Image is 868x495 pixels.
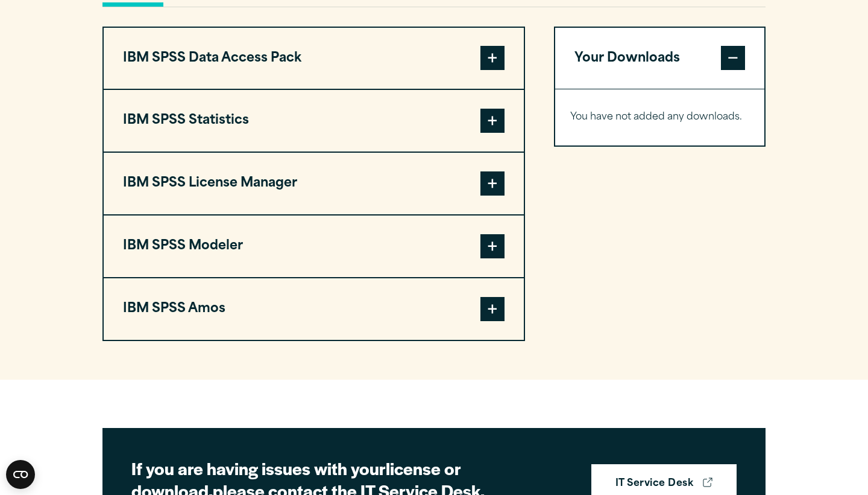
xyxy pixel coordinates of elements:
button: IBM SPSS Amos [104,278,524,340]
button: IBM SPSS Data Access Pack [104,28,524,89]
button: IBM SPSS License Manager [104,153,524,214]
button: IBM SPSS Statistics [104,90,524,152]
strong: IT Service Desk [615,476,693,492]
p: You have not added any downloads. [570,109,749,126]
button: Your Downloads [555,28,764,89]
div: Your Downloads [555,89,764,145]
button: IBM SPSS Modeler [104,216,524,277]
button: Open CMP widget [6,460,35,489]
